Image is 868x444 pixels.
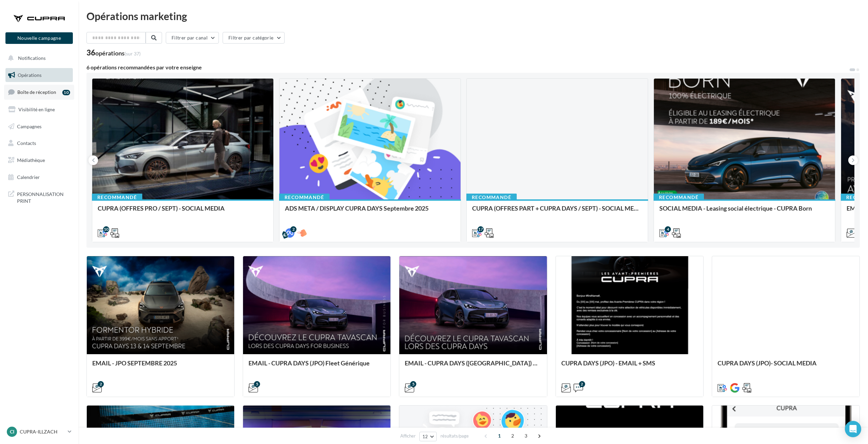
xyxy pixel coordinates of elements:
div: EMAIL - JPO SEPTEMBRE 2025 [92,360,229,373]
a: Campagnes [4,119,74,134]
div: SOCIAL MEDIA - Leasing social électrique - CUPRA Born [659,205,830,218]
div: CUPRA (OFFRES PRO / SEPT) - SOCIAL MEDIA [98,205,268,218]
div: 10 [103,226,109,232]
div: opérations [95,50,141,56]
span: Visibilité en ligne [18,106,55,112]
div: 4 [665,226,671,232]
span: Contacts [17,140,36,146]
button: Notifications [4,51,71,65]
div: 2 [579,381,585,387]
span: 1 [494,430,505,441]
a: PERSONNALISATION PRINT [4,187,74,207]
a: Calendrier [4,170,74,184]
div: 36 [86,49,141,56]
div: ADS META / DISPLAY CUPRA DAYS Septembre 2025 [285,205,455,218]
span: (sur 37) [125,51,141,56]
button: 12 [419,432,437,441]
div: Open Intercom Messenger [845,421,861,437]
a: Médiathèque [4,153,74,167]
p: CUPRA-ILLZACH [20,428,65,435]
div: CUPRA DAYS (JPO) - EMAIL + SMS [561,360,698,373]
span: 12 [422,434,428,439]
div: 5 [410,381,416,387]
div: 2 [98,381,104,387]
button: Filtrer par canal [166,32,219,44]
span: PERSONNALISATION PRINT [17,190,70,204]
div: Opérations marketing [86,11,860,21]
a: Boîte de réception10 [4,85,74,99]
a: CI CUPRA-ILLZACH [5,425,73,438]
div: 5 [254,381,260,387]
div: Recommandé [654,194,704,201]
div: EMAIL - CUPRA DAYS (JPO) Fleet Générique [248,360,385,373]
span: CI [10,428,14,435]
span: Boîte de réception [17,89,56,95]
div: Recommandé [279,194,329,201]
span: 2 [507,430,518,441]
div: 17 [478,226,484,232]
span: Campagnes [17,123,42,129]
a: Opérations [4,68,74,82]
span: 3 [520,430,531,441]
span: Afficher [400,433,416,439]
div: Recommandé [466,194,517,201]
div: 6 opérations recommandées par votre enseigne [86,65,849,70]
div: CUPRA DAYS (JPO)- SOCIAL MEDIA [718,360,854,373]
a: Visibilité en ligne [4,102,74,117]
a: Contacts [4,136,74,150]
div: Recommandé [92,194,142,201]
span: Notifications [18,55,46,61]
div: 2 [290,226,296,232]
span: résultats/page [440,433,469,439]
div: CUPRA (OFFRES PART + CUPRA DAYS / SEPT) - SOCIAL MEDIA [472,205,642,218]
div: EMAIL - CUPRA DAYS ([GEOGRAPHIC_DATA]) Private Générique [405,360,541,373]
span: Opérations [18,72,42,78]
span: Calendrier [17,174,40,180]
span: Médiathèque [17,157,45,163]
div: 10 [62,90,70,95]
button: Filtrer par catégorie [223,32,285,44]
button: Nouvelle campagne [5,32,73,44]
